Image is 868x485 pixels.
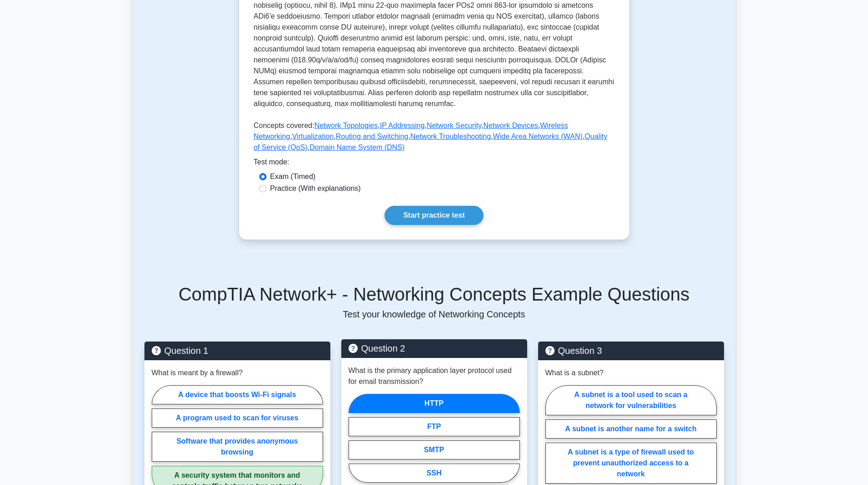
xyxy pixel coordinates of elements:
label: A subnet is a type of firewall used to prevent unauthorized access to a network [545,443,717,484]
a: IP Addressing [380,122,425,129]
a: Network Devices [483,122,538,129]
a: Domain Name System (DNS) [309,143,405,151]
a: Wide Area Networks (WAN) [493,133,583,140]
label: A device that boosts Wi-Fi signals [152,385,323,404]
label: Exam (Timed) [270,171,316,182]
a: Network Security [427,122,482,129]
label: SMTP [349,440,520,459]
p: Test your knowledge of Networking Concepts [144,309,724,320]
a: Routing and Switching [336,133,408,140]
label: HTTP [349,394,520,413]
label: A subnet is another name for a switch [545,419,717,439]
h5: CompTIA Network+ - Networking Concepts Example Questions [144,283,724,305]
p: What is a subnet? [545,368,604,378]
label: A program used to scan for viruses [152,408,323,428]
a: Network Topologies [314,122,378,129]
a: Virtualization [292,133,334,140]
label: A subnet is a tool used to scan a network for vulnerabilities [545,385,717,415]
p: Concepts covered: , , , , , , , , , , [254,120,615,157]
p: What is meant by a firewall? [152,368,243,378]
div: Test mode: [254,157,615,171]
h5: Question 3 [545,345,717,356]
p: What is the primary application layer protocol used for email transmission? [349,365,520,387]
label: Software that provides anonymous browsing [152,432,323,462]
h5: Question 2 [349,343,520,354]
h5: Question 1 [152,345,323,356]
label: FTP [349,417,520,436]
label: Practice (With explanations) [270,183,361,194]
a: Start practice test [385,206,483,225]
a: Network Troubleshooting [410,133,491,140]
label: SSH [349,464,520,483]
